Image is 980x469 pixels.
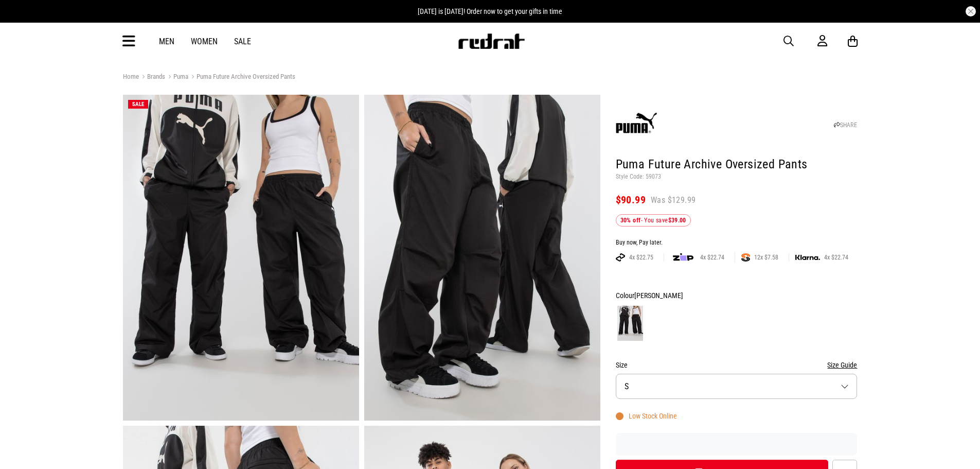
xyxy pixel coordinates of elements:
span: 4x $22.74 [820,253,852,262]
span: S [625,381,629,391]
h1: Puma Future Archive Oversized Pants [616,157,858,173]
div: Buy now, Pay later. [616,239,858,247]
a: SHARE [834,121,857,129]
img: Puma Future Archive Oversized Pants in Black [364,95,600,421]
div: Size [616,359,858,371]
p: Style Code: 59073 [616,173,858,181]
img: Puma [616,103,657,145]
img: KLARNA [795,255,820,260]
span: Was $129.99 [651,195,696,206]
div: Low Stock Online [616,412,677,420]
iframe: Customer reviews powered by Trustpilot [616,439,858,449]
img: SPLITPAY [741,253,750,262]
span: 12x $7.58 [750,253,782,262]
span: 4x $22.74 [696,253,728,262]
a: Brands [139,73,165,82]
span: [PERSON_NAME] [634,291,683,300]
a: Home [123,73,139,80]
img: Redrat logo [457,33,525,49]
img: Puma Black [617,306,643,341]
img: AFTERPAY [616,253,625,262]
button: S [616,374,858,399]
b: 30% off [620,217,641,224]
img: Puma Future Archive Oversized Pants in Black [123,95,359,421]
div: Colour [616,289,858,302]
span: [DATE] is [DATE]! Order now to get your gifts in time [418,7,562,15]
button: Size Guide [827,359,857,371]
a: Puma [165,73,188,82]
a: Puma Future Archive Oversized Pants [188,73,295,82]
b: $39.00 [668,217,686,224]
span: SALE [132,101,144,108]
a: Women [191,37,218,46]
div: - You save [616,214,691,227]
a: Men [159,37,174,46]
span: $90.99 [616,194,646,206]
span: 4x $22.75 [625,253,657,262]
a: Sale [234,37,251,46]
img: zip [673,252,693,263]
